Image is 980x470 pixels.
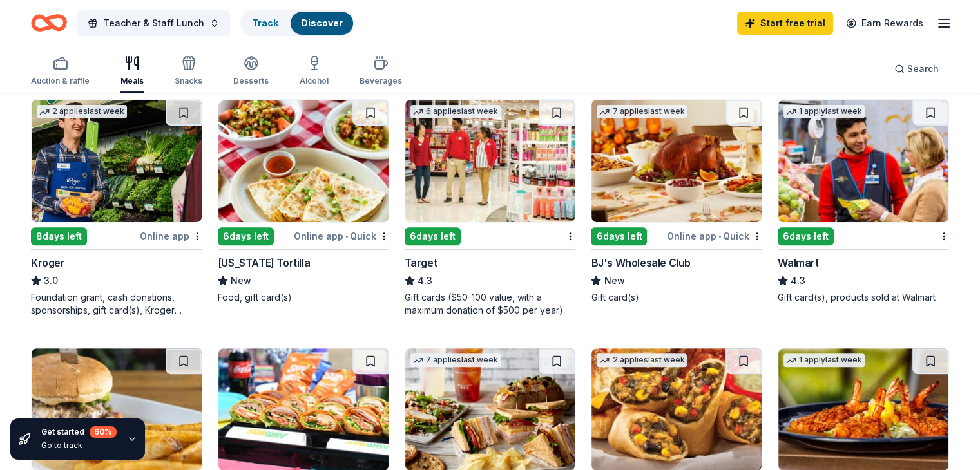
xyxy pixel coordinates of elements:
a: Image for Target6 applieslast week6days leftTarget4.3Gift cards ($50-100 value, with a maximum do... [405,99,576,317]
div: Go to track [41,440,117,451]
a: Image for Kroger2 applieslast week8days leftOnline appKroger3.0Foundation grant, cash donations, ... [31,99,202,317]
div: Snacks [175,76,202,86]
button: Teacher & Staff Lunch [77,10,230,36]
div: Walmart [778,255,818,270]
div: Gift card(s), products sold at Walmart [778,291,949,304]
a: Track [252,17,278,28]
div: Beverages [360,76,402,86]
img: Image for Target [405,100,575,222]
button: Search [884,56,949,82]
a: Image for Walmart1 applylast week6days leftWalmart4.3Gift card(s), products sold at Walmart [778,99,949,304]
div: 2 applies last week [37,105,127,118]
button: Alcohol [300,50,329,93]
span: Search [907,61,939,77]
div: 6 days left [405,227,461,245]
a: Start free trial [737,12,833,35]
img: Image for BJ's Wholesale Club [591,100,762,222]
div: Gift cards ($50-100 value, with a maximum donation of $500 per year) [405,291,576,317]
button: Desserts [233,50,269,93]
div: Meals [120,76,144,86]
div: 7 applies last week [410,353,501,367]
div: Kroger [31,255,65,270]
span: New [231,273,251,288]
img: Image for California Tortilla [218,100,389,222]
span: New [604,273,624,288]
button: Auction & raffle [31,50,90,93]
div: 1 apply last week [783,353,865,367]
div: [US_STATE] Tortilla [218,255,310,270]
div: BJ's Wholesale Club [591,255,690,270]
img: Image for Kroger [32,100,202,222]
div: 7 applies last week [597,105,687,118]
div: 8 days left [31,227,87,245]
a: Discover [301,17,343,28]
button: Meals [120,50,144,93]
div: Get started [41,426,117,438]
div: 6 days left [218,227,274,245]
span: • [345,231,348,241]
a: Image for BJ's Wholesale Club7 applieslast week6days leftOnline app•QuickBJ's Wholesale ClubNewGi... [591,99,762,304]
span: 4.3 [418,273,432,288]
a: Earn Rewards [838,12,931,35]
span: Teacher & Staff Lunch [103,15,204,31]
div: 60 % [90,426,117,438]
div: 2 applies last week [597,353,687,367]
span: 3.0 [44,273,58,288]
div: Desserts [233,76,269,86]
a: Home [31,8,67,38]
div: 1 apply last week [783,105,865,118]
div: Auction & raffle [31,76,90,86]
div: Gift card(s) [591,291,762,304]
span: • [718,231,721,241]
button: Snacks [175,50,202,93]
div: 6 days left [778,227,834,245]
div: 6 applies last week [410,105,501,118]
div: Online app [140,228,202,244]
img: Image for Walmart [778,100,948,222]
div: 6 days left [591,227,647,245]
div: Foundation grant, cash donations, sponsorships, gift card(s), Kroger products [31,291,202,317]
div: Target [405,255,437,270]
div: Online app Quick [667,228,762,244]
div: Food, gift card(s) [218,291,389,304]
span: 4.3 [791,273,805,288]
div: Online app Quick [294,228,389,244]
a: Image for California Tortilla6days leftOnline app•Quick[US_STATE] TortillaNewFood, gift card(s) [218,99,389,304]
div: Alcohol [300,76,329,86]
button: Beverages [360,50,402,93]
button: TrackDiscover [240,10,354,36]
